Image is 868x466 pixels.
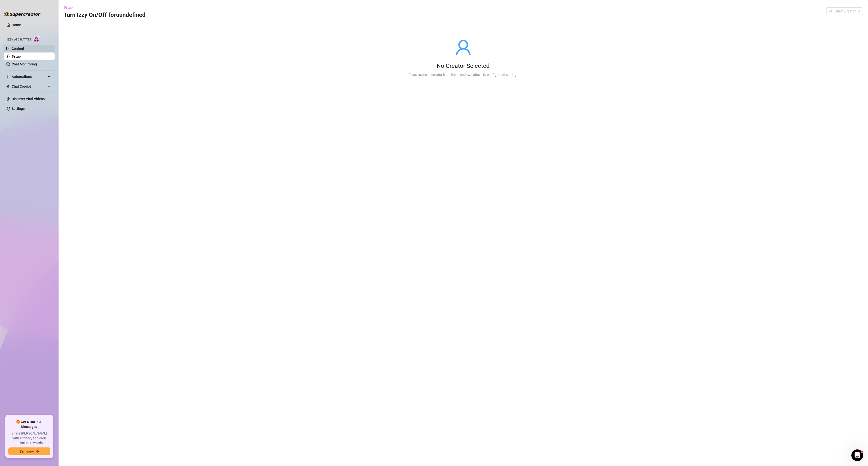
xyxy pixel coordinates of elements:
[8,447,50,455] button: Earn nowarrow-right
[12,97,45,101] a: Discover Viral Videos
[7,37,31,42] span: Izzy AI Chatter
[6,85,10,88] img: Chat Copilot
[408,62,518,70] div: No Creator Selected
[851,449,863,461] iframe: Intercom live chat
[408,72,518,77] div: Please select a creator from the dropdown above to configure AI settings
[8,420,50,429] span: 🎁 Get $100 in AI Messages
[64,5,73,9] span: Setup
[12,54,21,58] a: Setup
[858,10,860,13] span: team
[63,3,77,11] button: Setup
[454,39,472,56] span: user
[12,73,46,81] span: Automations
[12,62,37,66] a: Chat Monitoring
[12,83,46,90] span: Chat Copilot
[4,12,40,17] img: logo-BBDzfeDw.svg
[8,431,50,445] span: Share [PERSON_NAME] with a friend, and earn unlimited rewards
[12,23,21,27] a: Home
[33,35,41,42] img: AI Chatter
[12,107,25,111] a: Settings
[20,449,34,453] span: Earn now
[36,450,39,453] span: arrow-right
[12,47,24,51] a: Content
[6,75,10,79] span: thunderbolt
[63,11,146,19] h3: Turn Izzy On/Off for uundefined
